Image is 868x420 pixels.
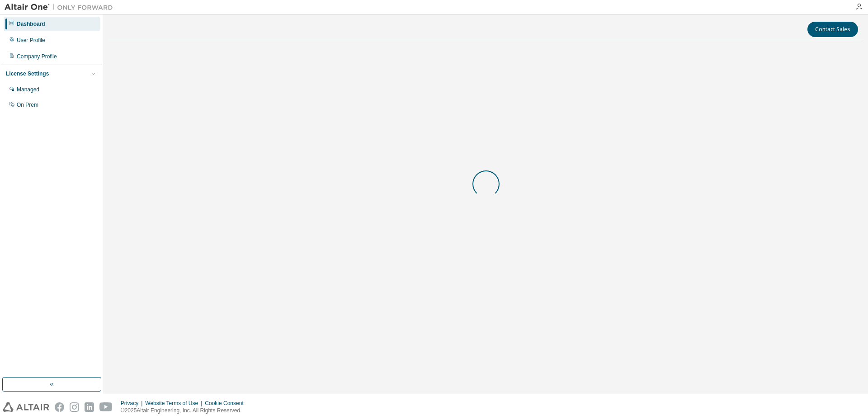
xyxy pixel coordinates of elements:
div: Managed [17,86,39,93]
img: Altair One [5,3,118,12]
img: instagram.svg [70,402,79,412]
div: Website Terms of Use [145,400,205,407]
div: Cookie Consent [205,400,249,407]
img: linkedin.svg [85,402,94,412]
img: facebook.svg [55,402,64,412]
div: Privacy [121,400,145,407]
img: altair_logo.svg [3,402,49,412]
div: On Prem [17,101,38,109]
div: Company Profile [17,53,57,60]
div: Dashboard [17,20,45,28]
p: © 2025 Altair Engineering, Inc. All Rights Reserved. [121,407,249,415]
div: License Settings [6,70,49,77]
button: Contact Sales [807,22,858,37]
div: User Profile [17,37,45,44]
img: youtube.svg [99,402,113,412]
